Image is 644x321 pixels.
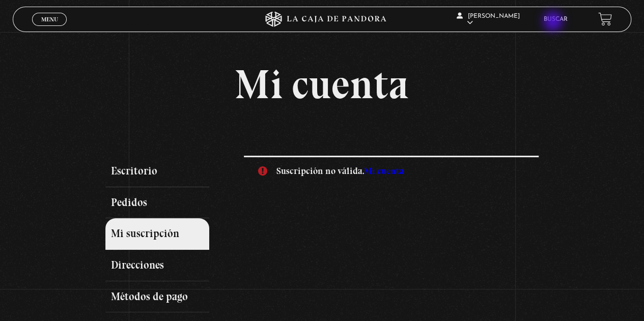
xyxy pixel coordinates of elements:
a: Pedidos [105,187,209,219]
div: Suscripción no válida. [244,156,538,185]
h1: Mi cuenta [105,64,538,105]
span: Cerrar [38,24,62,32]
a: Escritorio [105,156,209,187]
a: Buscar [544,16,568,22]
a: Mi suscripción [105,218,209,250]
a: View your shopping cart [598,12,612,26]
span: Menu [41,16,58,22]
a: Métodos de pago [105,281,209,313]
span: [PERSON_NAME] [457,13,520,26]
a: Direcciones [105,250,209,281]
a: Mi cuenta [363,165,404,177]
